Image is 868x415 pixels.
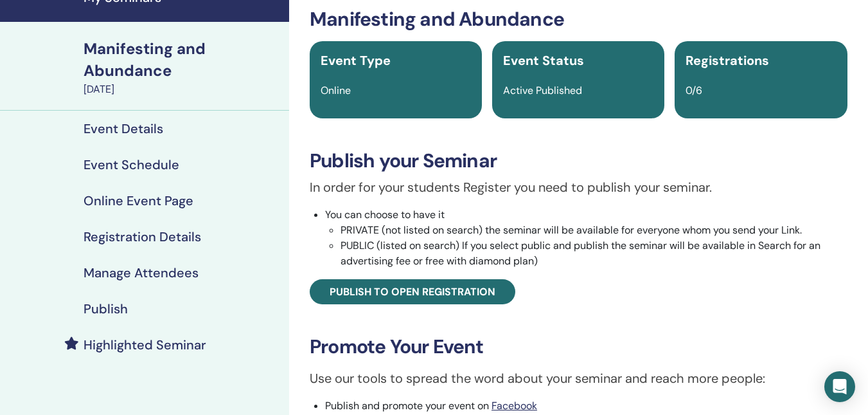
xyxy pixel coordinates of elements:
[330,285,495,299] span: Publish to open registration
[84,193,193,208] h4: Online Event Page
[824,371,855,402] div: Open Intercom Messenger
[310,279,515,304] a: Publish to open registration
[84,157,179,172] h4: Event Schedule
[325,398,847,414] li: Publish and promote your event on
[84,301,128,317] h4: Publish
[310,8,847,31] h3: Manifesting and Abundance
[84,337,206,353] h4: Highlighted Seminar
[310,178,847,197] p: In order for your students Register you need to publish your seminar.
[492,399,537,412] a: Facebook
[76,38,289,97] a: Manifesting and Abundance[DATE]
[84,265,199,281] h4: Manage Attendees
[503,52,584,69] span: Event Status
[310,149,847,172] h3: Publish your Seminar
[341,238,847,269] li: PUBLIC (listed on search) If you select public and publish the seminar will be available in Searc...
[503,84,582,97] span: Active Published
[84,38,281,82] div: Manifesting and Abundance
[321,52,391,69] span: Event Type
[84,229,201,244] h4: Registration Details
[325,207,847,269] li: You can choose to have it
[84,82,281,97] div: [DATE]
[84,121,163,136] h4: Event Details
[686,52,769,69] span: Registrations
[341,223,847,238] li: PRIVATE (not listed on search) the seminar will be available for everyone whom you send your Link.
[310,335,847,358] h3: Promote Your Event
[321,84,351,97] span: Online
[686,84,702,97] span: 0/6
[310,369,847,388] p: Use our tools to spread the word about your seminar and reach more people:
